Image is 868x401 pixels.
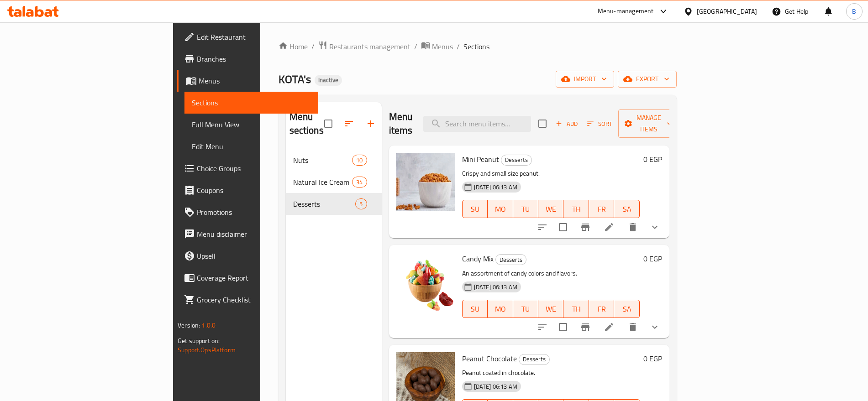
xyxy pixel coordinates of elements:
[491,203,509,216] span: MO
[466,302,484,316] span: SU
[462,300,488,318] button: SU
[538,200,563,218] button: WE
[593,203,610,216] span: FR
[519,354,549,365] span: Desserts
[197,294,310,305] span: Grocery Checklist
[421,41,453,52] a: Menus
[604,222,615,233] a: Edit menu item
[598,6,654,17] div: Menu-management
[538,300,563,318] button: WE
[293,198,356,209] span: Desserts
[553,218,573,237] span: Select to update
[567,203,585,216] span: TH
[488,200,513,218] button: MO
[589,300,614,318] button: FR
[614,300,639,318] button: SA
[563,73,607,85] span: import
[552,117,581,131] button: Add
[178,319,200,331] span: Version:
[177,245,318,267] a: Upsell
[338,113,360,135] span: Sort sections
[643,252,662,265] h6: 0 EGP
[197,207,310,218] span: Promotions
[184,92,318,114] a: Sections
[585,117,615,131] button: Sort
[531,216,553,238] button: sort-choices
[355,198,367,209] div: items
[177,70,318,92] a: Menus
[197,250,310,261] span: Upsell
[286,149,382,171] div: Nuts10
[414,41,417,52] li: /
[184,114,318,135] a: Full Menu View
[177,179,318,201] a: Coupons
[396,252,455,311] img: Candy Mix
[462,152,499,166] span: Mini Peanut
[517,302,535,316] span: TU
[356,200,366,208] span: 5
[495,254,526,265] div: Desserts
[517,203,535,216] span: TU
[293,155,352,166] span: Nuts
[178,335,220,347] span: Get support on:
[574,316,596,338] button: Branch-specific-item
[470,382,521,391] span: [DATE] 06:13 AM
[192,119,310,130] span: Full Menu View
[197,229,310,240] span: Menu disclaimer
[625,73,669,85] span: export
[329,41,410,52] span: Restaurants management
[852,6,856,16] span: B
[466,203,484,216] span: SU
[470,183,521,192] span: [DATE] 06:13 AM
[618,71,677,88] button: export
[470,283,521,292] span: [DATE] 06:13 AM
[197,53,310,64] span: Branches
[563,300,589,318] button: TH
[622,216,644,238] button: delete
[286,146,382,219] nav: Menu sections
[567,302,585,316] span: TH
[178,344,236,356] a: Support.OpsPlatform
[643,352,662,365] h6: 0 EGP
[318,41,410,52] a: Restaurants management
[542,203,560,216] span: WE
[462,168,640,179] p: Crispy and small size peanut.
[457,41,460,52] li: /
[197,31,310,42] span: Edit Restaurant
[462,352,517,365] span: Peanut Chocolate
[581,117,618,131] span: Sort items
[556,71,614,88] button: import
[542,302,560,316] span: WE
[197,185,310,196] span: Coupons
[199,75,310,86] span: Menus
[352,178,366,187] span: 34
[192,97,310,108] span: Sections
[184,135,318,157] a: Edit Menu
[197,163,310,174] span: Choice Groups
[352,155,367,166] div: items
[177,26,318,48] a: Edit Restaurant
[192,141,310,152] span: Edit Menu
[423,116,531,132] input: search
[553,318,573,337] span: Select to update
[644,216,666,238] button: show more
[574,216,596,238] button: Branch-specific-item
[462,268,640,279] p: An assortment of candy colors and flavors.
[519,354,550,365] div: Desserts
[622,316,644,338] button: delete
[491,302,509,316] span: MO
[614,200,639,218] button: SA
[554,119,579,129] span: Add
[389,110,413,137] h2: Menu items
[513,200,538,218] button: TU
[352,177,367,187] div: items
[462,252,494,266] span: Candy Mix
[587,119,612,129] span: Sort
[593,302,610,316] span: FR
[432,41,453,52] span: Menus
[533,114,552,133] span: Select section
[618,203,636,216] span: SA
[496,255,526,265] span: Desserts
[315,76,342,84] span: Inactive
[197,272,310,283] span: Coverage Report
